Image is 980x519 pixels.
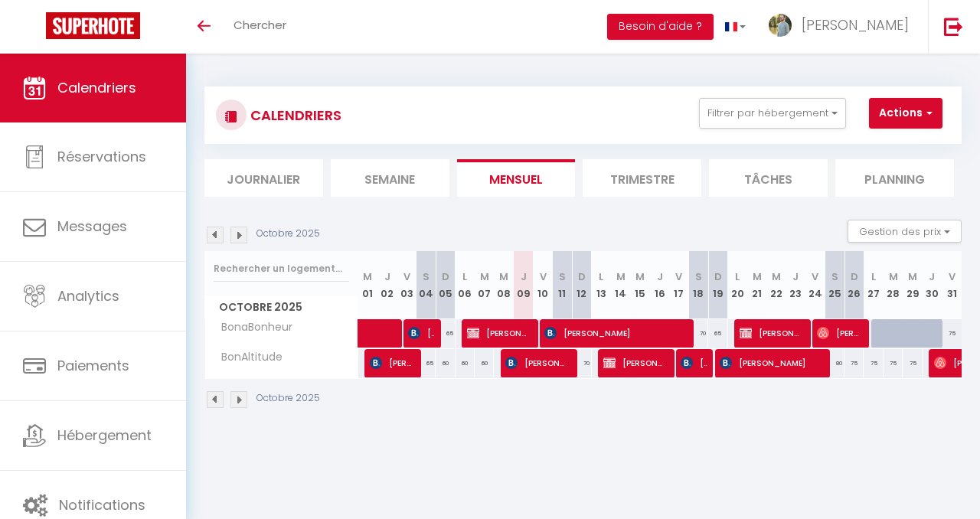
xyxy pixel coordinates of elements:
[635,269,645,284] abbr: M
[46,12,140,39] img: Super Booking
[903,349,922,377] div: 75
[903,251,922,319] th: 29
[603,348,667,377] span: [PERSON_NAME]
[403,269,410,284] abbr: V
[740,318,803,348] span: [PERSON_NAME]
[871,269,876,284] abbr: L
[572,251,591,319] th: 12
[864,251,883,319] th: 27
[436,319,455,348] div: 65
[616,269,626,284] abbr: M
[521,269,527,284] abbr: J
[929,269,935,284] abbr: J
[475,349,494,377] div: 60
[467,318,531,348] span: [PERSON_NAME]
[825,251,844,319] th: 25
[377,251,397,319] th: 02
[397,251,416,319] th: 03
[735,269,740,284] abbr: L
[831,269,838,284] abbr: S
[864,349,883,377] div: 75
[533,251,552,319] th: 10
[416,349,436,377] div: 65
[592,251,611,319] th: 13
[480,269,489,284] abbr: M
[475,251,494,319] th: 07
[844,251,864,319] th: 26
[657,269,663,284] abbr: J
[256,227,320,241] p: Octobre 2025
[681,348,706,377] span: [PERSON_NAME]
[607,14,714,40] button: Besoin d'aide ?
[234,17,286,33] span: Chercher
[802,15,909,34] span: [PERSON_NAME]
[247,98,341,132] h3: CALENDRIERS
[792,269,799,284] abbr: J
[825,349,844,377] div: 80
[578,269,586,284] abbr: D
[908,269,917,284] abbr: M
[423,269,430,284] abbr: S
[514,251,533,319] th: 09
[559,269,566,284] abbr: S
[57,217,127,236] span: Messages
[611,251,630,319] th: 14
[436,251,455,319] th: 05
[699,98,846,129] button: Filtrer par hébergement
[884,349,903,377] div: 75
[331,159,449,197] li: Semaine
[370,348,414,377] span: [PERSON_NAME]
[456,251,475,319] th: 06
[207,319,296,336] span: BonaBonheur
[769,14,792,37] img: ...
[207,349,286,366] span: BonAltitude
[505,348,569,377] span: [PERSON_NAME]
[57,356,129,375] span: Paiements
[204,159,323,197] li: Journalier
[650,251,669,319] th: 16
[869,98,942,129] button: Actions
[205,296,358,318] span: Octobre 2025
[214,255,349,282] input: Rechercher un logement...
[442,269,449,284] abbr: D
[944,17,963,36] img: logout
[747,251,766,319] th: 21
[805,251,825,319] th: 24
[540,269,547,284] abbr: V
[456,349,475,377] div: 60
[835,159,954,197] li: Planning
[709,159,828,197] li: Tâches
[708,251,727,319] th: 19
[786,251,805,319] th: 23
[772,269,781,284] abbr: M
[669,251,688,319] th: 17
[630,251,649,319] th: 15
[848,220,962,243] button: Gestion des prix
[499,269,508,284] abbr: M
[844,349,864,377] div: 75
[689,319,708,348] div: 70
[57,426,152,445] span: Hébergement
[599,269,603,284] abbr: L
[817,318,861,348] span: [PERSON_NAME]
[57,78,136,97] span: Calendriers
[57,286,119,305] span: Analytics
[384,269,390,284] abbr: J
[851,269,858,284] abbr: D
[766,251,786,319] th: 22
[889,269,898,284] abbr: M
[494,251,513,319] th: 08
[416,251,436,319] th: 04
[812,269,818,284] abbr: V
[675,269,682,284] abbr: V
[408,318,433,348] span: [PERSON_NAME]
[358,251,377,319] th: 01
[256,391,320,406] p: Octobre 2025
[753,269,762,284] abbr: M
[949,269,955,284] abbr: V
[553,251,572,319] th: 11
[923,251,942,319] th: 30
[363,269,372,284] abbr: M
[942,319,962,348] div: 75
[695,269,702,284] abbr: S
